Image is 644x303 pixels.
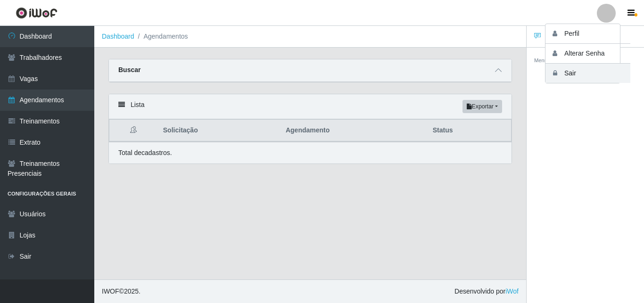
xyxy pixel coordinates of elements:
nav: breadcrumb [94,26,526,48]
button: Alterar Senha [545,44,630,64]
button: Perfil [545,24,630,44]
span: IWOF [102,287,119,295]
img: CoreUI Logo [16,7,58,19]
div: Lista [109,94,512,119]
span: © 2025 . [102,287,140,296]
th: Status [427,120,512,142]
span: Desenvolvido por [454,287,519,296]
a: Dashboard [102,33,134,40]
button: Sair [545,64,630,83]
strong: Buscar [118,66,140,74]
th: Agendamento [280,120,427,142]
small: Mensagem do Administrativo [534,57,602,63]
p: Total de cadastros. [118,148,172,158]
a: iWof [505,287,519,295]
li: Agendamentos [134,32,188,41]
th: Solicitação [157,120,280,142]
button: Exportar [462,100,502,113]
